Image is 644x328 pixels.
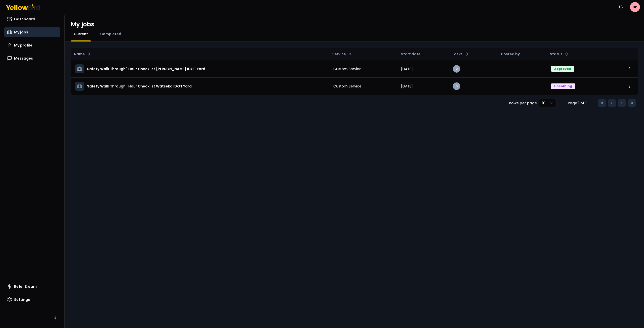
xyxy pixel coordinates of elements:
span: Custom Service [333,84,361,89]
a: Current [71,31,91,36]
span: Status [550,52,562,57]
div: 0 [453,65,460,73]
a: Settings [4,295,60,305]
span: Service [332,52,346,57]
span: Current [74,31,88,36]
span: [DATE] [401,84,413,89]
th: Start date [397,48,449,60]
span: Messages [14,56,33,61]
span: BP [630,2,640,12]
span: My profile [14,43,32,48]
span: Tasks [452,52,463,57]
div: Upcoming [551,83,575,89]
a: Messages [4,53,60,63]
h3: Safety Walk Through 1 Hour Checklist [PERSON_NAME] IDOT Yard [87,64,205,73]
div: Approved [551,66,574,72]
a: My profile [4,40,60,50]
button: Status [548,50,571,58]
div: Page 1 of 1 [565,101,590,106]
span: Settings [14,297,30,302]
span: Name [74,52,85,57]
span: Completed [100,31,121,36]
span: Custom Service [333,66,361,71]
button: Service [330,50,354,58]
a: Completed [97,31,124,36]
a: Dashboard [4,14,60,24]
span: My jobs [14,30,28,35]
span: [DATE] [401,66,413,71]
button: Tasks [450,50,471,58]
button: Name [72,50,93,58]
h3: Safety Walk Through 1 Hour Checklist Watseka IDOT Yard [87,82,192,91]
span: Dashboard [14,17,35,22]
span: Refer & earn [14,284,37,289]
a: Refer & earn [4,282,60,292]
a: My jobs [4,27,60,37]
th: Posted by [497,48,547,60]
p: Rows per page [509,101,537,106]
h1: My jobs [71,20,94,28]
div: 0 [453,82,460,90]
